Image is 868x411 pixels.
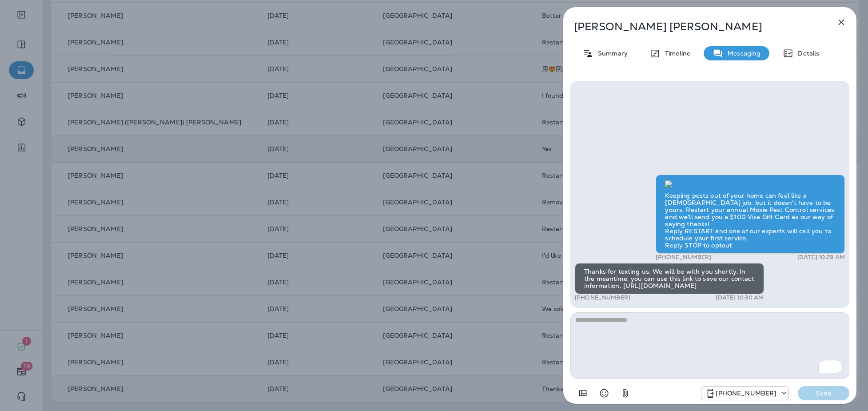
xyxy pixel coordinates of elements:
div: +1 (949) 828-6988 [701,388,788,399]
p: Details [793,50,819,57]
p: [PERSON_NAME] [PERSON_NAME] [574,20,816,33]
p: [PHONE_NUMBER] [716,390,776,397]
p: Timeline [661,50,690,57]
button: Add in a premade template [574,384,592,402]
textarea: To enrich screen reader interactions, please activate Accessibility in Grammarly extension settings [570,312,849,379]
div: Thanks for texting us. We will be with you shortly. In the meantime, you can use this link to sav... [575,263,764,294]
p: [DATE] 10:29 AM [797,254,845,261]
p: Messaging [723,50,760,57]
div: Keeping pests out of your home can feel like a [DEMOGRAPHIC_DATA] job, but it doesn't have to be ... [656,175,845,254]
p: [PHONE_NUMBER] [575,294,630,301]
p: Summary [593,50,628,57]
p: [PHONE_NUMBER] [656,254,711,261]
button: Select an emoji [595,384,613,402]
p: [DATE] 10:30 AM [716,294,764,301]
img: twilio-download [665,180,672,188]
